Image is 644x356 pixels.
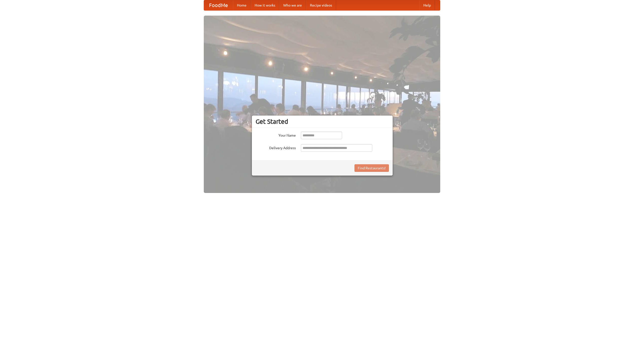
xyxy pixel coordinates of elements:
label: Your Name [256,132,296,138]
a: Home [233,0,251,10]
a: How it works [251,0,279,10]
a: Help [419,0,435,10]
label: Delivery Address [256,144,296,150]
a: Who we are [279,0,306,10]
a: FoodMe [204,0,233,10]
a: Recipe videos [306,0,336,10]
button: Find Restaurants! [354,164,389,172]
h3: Get Started [256,118,389,125]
